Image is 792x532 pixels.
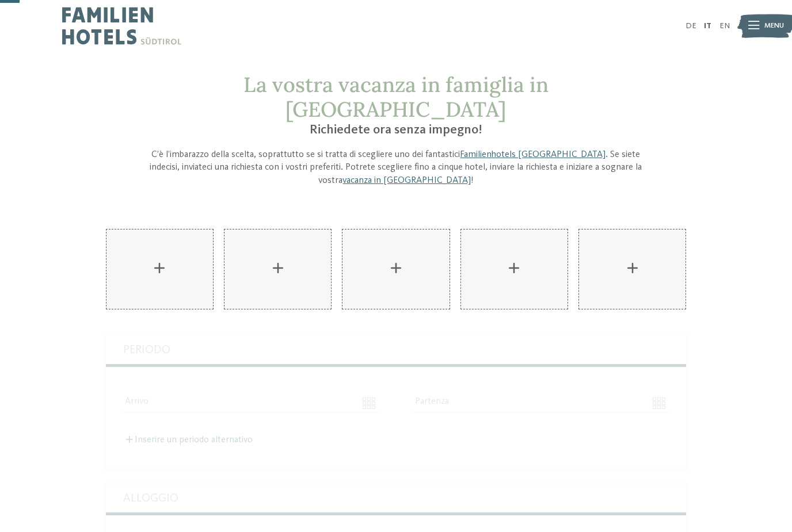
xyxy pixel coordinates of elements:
[719,22,730,30] a: EN
[764,21,784,31] span: Menu
[342,176,471,185] a: vacanza in [GEOGRAPHIC_DATA]
[704,22,711,30] a: IT
[686,22,696,30] a: DE
[243,71,549,123] span: La vostra vacanza in famiglia in [GEOGRAPHIC_DATA]
[150,148,642,187] p: C’è l’imbarazzo della scelta, soprattutto se si tratta di scegliere uno dei fantastici . Se siete...
[310,124,482,136] span: Richiedete ora senza impegno!
[460,150,606,159] a: Familienhotels [GEOGRAPHIC_DATA]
